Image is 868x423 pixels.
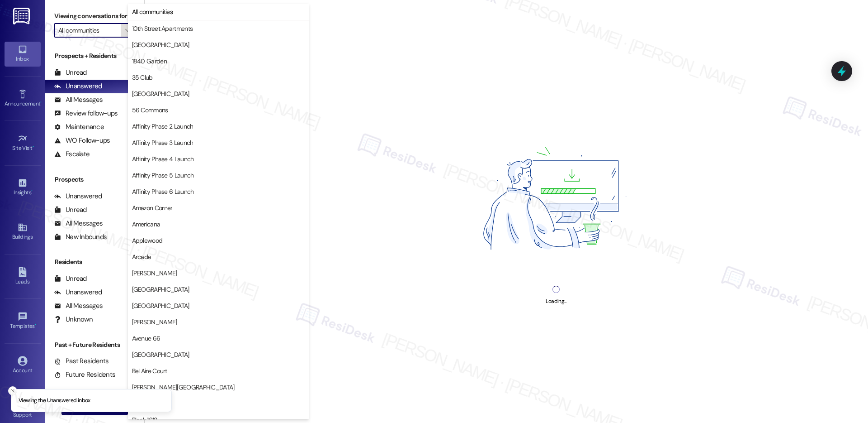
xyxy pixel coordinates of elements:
div: Future Residents [54,370,115,380]
label: Viewing conversations for [54,9,135,23]
span: Affinity Phase 5 Launch [132,171,194,180]
div: Unread [54,68,87,77]
a: Inbox [5,42,41,66]
a: Buildings [5,220,41,244]
button: Close toast [8,386,17,395]
i:  [125,27,130,34]
div: Unanswered [54,82,102,91]
span: 56 Commons [132,106,168,115]
div: Past + Future Residents [45,340,144,350]
div: All Messages [54,301,103,311]
span: [GEOGRAPHIC_DATA] [132,301,189,310]
a: Account [5,353,41,378]
div: WO Follow-ups [54,136,110,145]
p: Viewing the Unanswered inbox [19,397,90,405]
span: • [31,188,33,194]
span: • [40,99,42,106]
img: ResiDesk Logo [13,8,32,24]
span: 1840 Garden [132,57,167,66]
div: All Messages [54,219,103,228]
span: Avenue 66 [132,334,160,343]
div: Unknown [54,315,93,324]
span: [GEOGRAPHIC_DATA] [132,285,189,294]
span: Arcade [132,252,151,261]
div: Unread [54,274,87,284]
div: Past Residents [54,356,109,366]
span: • [35,322,36,328]
div: Unanswered [54,192,102,201]
a: Templates • [5,309,41,333]
div: Review follow-ups [54,109,118,118]
span: Affinity Phase 4 Launch [132,154,194,163]
span: Affinity Phase 2 Launch [132,122,193,131]
a: Insights • [5,175,41,200]
span: 35 Club [132,73,153,82]
div: Maintenance [54,122,104,132]
span: Affinity Phase 3 Launch [132,138,193,147]
span: [GEOGRAPHIC_DATA] [132,40,189,49]
div: Prospects [45,175,144,184]
div: Prospects + Residents [45,51,144,61]
span: Americana [132,220,160,229]
span: Applewood [132,236,163,245]
a: Support [5,398,41,422]
a: Site Visit • [5,131,41,155]
span: [GEOGRAPHIC_DATA] [132,89,189,98]
span: [PERSON_NAME] [132,269,177,278]
span: 10th Street Apartments [132,24,193,33]
span: • [33,144,34,150]
span: [PERSON_NAME][GEOGRAPHIC_DATA] [132,383,235,392]
div: Unanswered [54,288,102,297]
span: All communities [132,7,173,16]
div: New Inbounds [54,232,107,242]
span: Bel Aire Court [132,366,167,375]
span: [PERSON_NAME] [132,317,177,327]
span: Affinity Phase 6 Launch [132,187,194,196]
div: Residents [45,257,144,267]
div: Loading... [546,297,566,306]
div: Unread [54,205,87,215]
div: Escalate [54,149,90,159]
span: [GEOGRAPHIC_DATA] [132,350,189,359]
input: All communities [58,23,121,38]
a: Leads [5,264,41,289]
span: Amazon Corner [132,203,173,212]
div: All Messages [54,95,103,105]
